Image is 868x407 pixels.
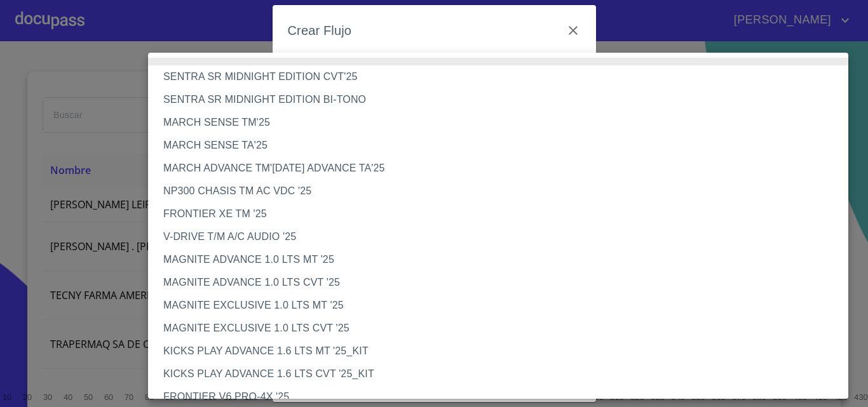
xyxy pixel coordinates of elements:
li: SENTRA SR MIDNIGHT EDITION CVT'25 [148,65,858,88]
li: NP300 CHASIS TM AC VDC '25 [148,180,858,203]
li: KICKS PLAY ADVANCE 1.6 LTS MT '25_KIT [148,340,858,363]
li: MARCH ADVANCE TM'[DATE] ADVANCE TA'25 [148,157,858,180]
li: MAGNITE EXCLUSIVE 1.0 LTS CVT '25 [148,317,858,340]
li: FRONTIER XE TM '25 [148,203,858,225]
li: MAGNITE EXCLUSIVE 1.0 LTS MT '25 [148,294,858,317]
li: V-DRIVE T/M A/C AUDIO '25 [148,225,858,248]
li: MARCH SENSE TM'25 [148,111,858,134]
li: MARCH SENSE TA'25 [148,134,858,157]
li: KICKS PLAY ADVANCE 1.6 LTS CVT '25_KIT [148,363,858,385]
li: SENTRA SR MIDNIGHT EDITION BI-TONO [148,88,858,111]
li: MAGNITE ADVANCE 1.0 LTS MT '25 [148,248,858,271]
li: MAGNITE ADVANCE 1.0 LTS CVT '25 [148,271,858,294]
